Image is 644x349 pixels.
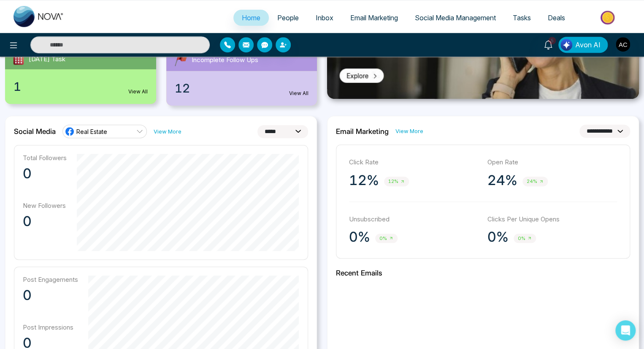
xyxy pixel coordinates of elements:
[522,177,548,186] span: 24%
[616,37,630,52] img: User Avatar
[384,177,409,186] span: 12%
[487,215,617,224] p: Clicks Per Unique Opens
[560,39,572,51] img: Lead Flow
[242,14,260,22] span: Home
[23,165,67,182] p: 0
[350,14,398,22] span: Email Marketing
[349,215,479,224] p: Unsubscribed
[336,269,630,277] h2: Recent Emails
[23,323,78,331] p: Post Impressions
[415,14,496,22] span: Social Media Management
[487,229,509,245] p: 0%
[76,128,107,136] span: Real Estate
[375,234,398,243] span: 0%
[406,10,504,26] a: Social Media Management
[487,158,617,167] p: Open Rate
[578,8,639,27] img: Market-place.gif
[575,40,601,50] span: Avon AI
[14,127,56,136] h2: Social Media
[342,10,406,26] a: Email Marketing
[14,78,21,95] span: 1
[336,127,389,136] h2: Email Marketing
[395,127,423,135] a: View More
[23,202,67,210] p: New Followers
[548,14,565,22] span: Deals
[615,320,636,341] div: Open Intercom Messenger
[504,10,539,26] a: Tasks
[14,6,64,27] img: Nova CRM Logo
[538,37,558,52] a: 5
[173,52,188,68] img: followUps.svg
[23,154,67,162] p: Total Followers
[12,52,25,66] img: todayTask.svg
[349,229,370,245] p: 0%
[349,172,379,189] p: 12%
[175,79,190,97] span: 12
[548,37,556,44] span: 5
[349,158,479,167] p: Click Rate
[487,172,517,189] p: 24%
[277,14,299,22] span: People
[316,14,333,22] span: Inbox
[29,55,65,64] span: [DATE] Task
[307,10,342,26] a: Inbox
[289,90,308,97] a: View All
[161,49,322,106] a: Incomplete Follow Ups12View All
[514,234,536,243] span: 0%
[23,275,78,284] p: Post Engagements
[23,213,67,230] p: 0
[558,37,608,53] button: Avon AI
[154,128,181,136] a: View More
[23,287,78,304] p: 0
[513,14,531,22] span: Tasks
[128,88,148,95] a: View All
[269,10,307,26] a: People
[192,55,258,65] span: Incomplete Follow Ups
[233,10,269,26] a: Home
[539,10,574,26] a: Deals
